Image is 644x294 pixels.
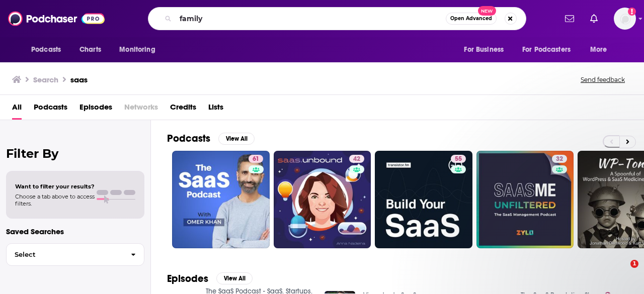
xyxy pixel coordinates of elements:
[556,154,563,164] span: 32
[476,151,574,248] a: 32
[176,11,446,27] input: Search podcasts, credits, & more...
[216,272,253,284] button: View All
[274,151,371,248] a: 42
[112,40,168,59] button: open menu
[6,243,144,266] button: Select
[578,75,628,84] button: Send feedback
[7,251,123,258] span: Select
[375,151,472,248] a: 55
[522,43,571,57] span: For Podcasters
[148,7,526,30] div: Search podcasts, credits, & more...
[610,260,634,284] iframe: Intercom live chat
[218,133,255,145] button: View All
[167,272,208,285] h2: Episodes
[24,40,74,59] button: open menu
[561,10,578,27] a: Show notifications dropdown
[70,75,88,84] h3: saas
[8,9,105,28] img: Podchaser - Follow, Share and Rate Podcasts
[586,10,602,27] a: Show notifications dropdown
[170,99,196,120] a: Credits
[79,43,101,57] span: Charts
[630,260,638,268] span: 1
[614,8,636,30] span: Logged in as MattieVG
[516,40,585,59] button: open menu
[208,99,223,120] a: Lists
[79,99,112,120] a: Episodes
[172,151,270,248] a: 61
[353,154,360,164] span: 42
[455,154,462,164] span: 55
[614,8,636,30] button: Show profile menu
[33,75,58,84] h3: Search
[167,272,253,285] a: EpisodesView All
[15,193,95,207] span: Choose a tab above to access filters.
[119,43,155,57] span: Monitoring
[552,155,567,163] a: 32
[167,132,210,145] h2: Podcasts
[253,154,259,164] span: 61
[124,99,158,120] span: Networks
[34,99,67,120] a: Podcasts
[249,155,263,163] a: 61
[349,155,364,163] a: 42
[6,227,144,236] p: Saved Searches
[31,43,61,57] span: Podcasts
[167,132,255,145] a: PodcastsView All
[464,43,504,57] span: For Business
[450,16,492,21] span: Open Advanced
[590,43,607,57] span: More
[73,40,107,59] a: Charts
[457,40,516,59] button: open menu
[583,40,620,59] button: open menu
[446,13,497,25] button: Open AdvancedNew
[12,99,22,120] a: All
[614,8,636,30] img: User Profile
[6,146,144,161] h2: Filter By
[15,183,95,190] span: Want to filter your results?
[451,155,466,163] a: 55
[478,6,496,16] span: New
[628,8,636,16] svg: Add a profile image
